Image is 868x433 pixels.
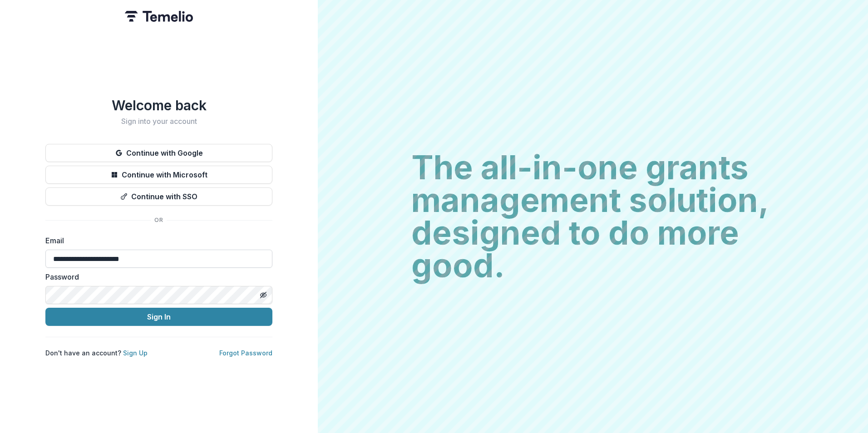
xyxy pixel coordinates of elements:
[45,348,148,358] p: Don't have an account?
[45,97,272,113] h1: Welcome back
[45,144,272,162] button: Continue with Google
[45,271,267,282] label: Password
[219,349,272,357] a: Forgot Password
[45,117,272,126] h2: Sign into your account
[45,308,272,326] button: Sign In
[125,11,193,22] img: Temelio
[123,349,148,357] a: Sign Up
[45,187,272,206] button: Continue with SSO
[256,288,271,302] button: Toggle password visibility
[45,166,272,184] button: Continue with Microsoft
[45,235,267,246] label: Email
